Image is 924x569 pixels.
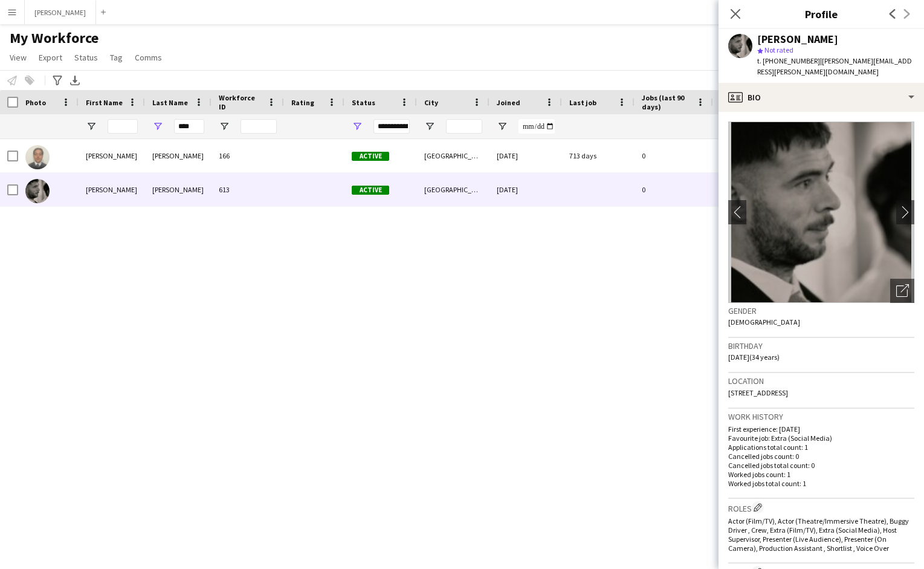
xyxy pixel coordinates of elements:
span: Not rated [764,45,793,54]
input: Workforce ID Filter Input [241,119,277,134]
span: Last job [569,98,596,107]
span: Last Name [152,98,188,107]
span: City [424,98,438,107]
span: Active [352,152,389,161]
div: Bio [719,83,924,112]
span: Rating [291,98,314,107]
img: Dylan Miranda [25,145,50,169]
a: Comms [130,50,167,65]
input: First Name Filter Input [108,119,138,134]
div: 0 [635,173,713,206]
a: Tag [105,50,128,65]
app-action-btn: Advanced filters [50,73,65,88]
div: [PERSON_NAME] [79,139,145,172]
span: Status [352,98,375,107]
div: [GEOGRAPHIC_DATA] [417,139,489,172]
input: Joined Filter Input [519,119,555,134]
div: 166 [212,139,284,172]
button: Open Filter Menu [152,121,163,132]
span: [STREET_ADDRESS] [728,388,788,397]
div: [DATE] [489,139,562,172]
span: Comms [135,52,162,63]
span: Photo [25,98,46,107]
h3: Work history [728,411,914,422]
p: Worked jobs count: 1 [728,470,914,479]
span: Joined [497,98,520,107]
h3: Roles [728,501,914,514]
button: Open Filter Menu [219,121,230,132]
div: [GEOGRAPHIC_DATA] [417,173,489,206]
span: | [PERSON_NAME][EMAIL_ADDRESS][PERSON_NAME][DOMAIN_NAME] [757,56,912,76]
span: Jobs (last 90 days) [642,93,691,111]
span: Actor (Film/TV), Actor (Theatre/Immersive Theatre), Buggy Driver , Crew, Extra (Film/TV), Extra (... [728,516,909,553]
h3: Gender [728,305,914,316]
a: View [5,50,31,65]
div: [PERSON_NAME] [145,173,212,206]
h3: Profile [719,6,924,22]
span: Active [352,186,389,195]
img: Steven Randall [25,179,50,203]
p: Cancelled jobs count: 0 [728,452,914,461]
p: Favourite job: Extra (Social Media) [728,434,914,443]
span: [DEMOGRAPHIC_DATA] [728,317,800,327]
span: View [10,52,27,63]
p: Cancelled jobs total count: 0 [728,461,914,470]
div: 613 [212,173,284,206]
span: t. [PHONE_NUMBER] [757,56,820,65]
span: Tag [110,52,123,63]
div: [PERSON_NAME] [79,173,145,206]
span: My Workforce [10,29,99,47]
div: Open photos pop-in [890,279,914,303]
span: First Name [86,98,123,107]
button: Open Filter Menu [424,121,435,132]
div: 713 days [562,139,635,172]
span: [DATE] (34 years) [728,353,780,362]
div: [PERSON_NAME] [757,34,838,45]
span: Workforce ID [219,93,262,111]
div: 0 [635,139,713,172]
p: First experience: [DATE] [728,424,914,434]
p: Applications total count: 1 [728,443,914,452]
span: Export [39,52,62,63]
img: Crew avatar or photo [728,122,914,303]
input: City Filter Input [446,119,482,134]
div: [PERSON_NAME] [145,139,212,172]
a: Status [69,50,103,65]
button: Open Filter Menu [497,121,508,132]
p: Worked jobs total count: 1 [728,479,914,488]
app-action-btn: Export XLSX [68,73,82,88]
button: Open Filter Menu [86,121,97,132]
h3: Location [728,376,914,386]
input: Last Name Filter Input [174,119,204,134]
h3: Birthday [728,340,914,351]
a: Export [34,50,67,65]
span: Status [74,52,98,63]
button: [PERSON_NAME] [25,1,96,24]
div: [DATE] [489,173,562,206]
button: Open Filter Menu [352,121,363,132]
